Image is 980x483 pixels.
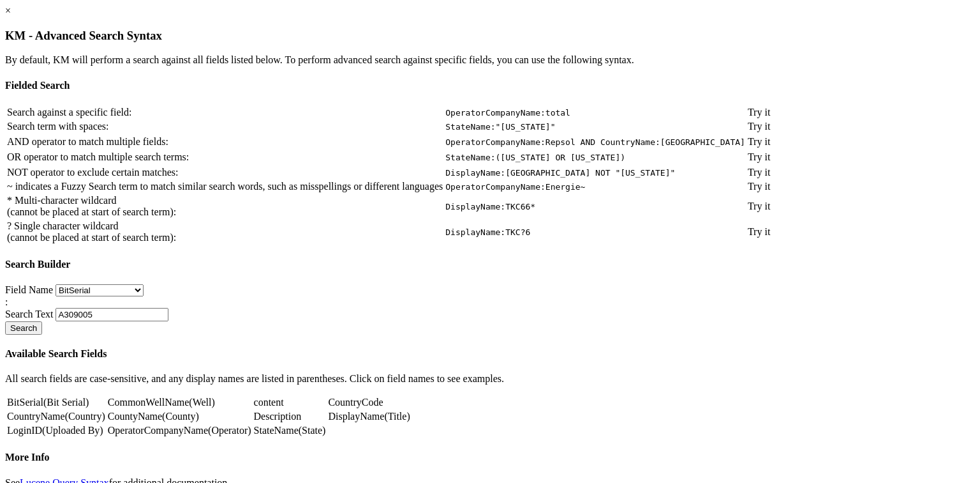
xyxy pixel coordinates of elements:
td: Search term with spaces: [6,120,443,133]
a: × [5,5,11,16]
a: DisplayName [328,411,384,422]
td: NOT operator to exclude certain matches: [6,166,443,179]
h3: KM - Advanced Search Syntax [5,29,975,43]
td: (Operator) [107,424,252,437]
td: OR operator to match multiple search terms: [6,151,443,164]
a: Try it [748,167,770,178]
a: CountryName [7,411,65,422]
a: Try it [748,201,770,211]
a: CommonWellName [108,397,189,408]
div: : [5,296,975,308]
td: ? Single character wildcard (cannot be placed at start of search term): [6,220,443,244]
a: Description [254,411,302,422]
td: (Uploaded By) [6,424,106,437]
a: Try it [748,136,770,147]
code: StateName:"[US_STATE]" [445,122,555,132]
code: DisplayName:TKC?6 [445,227,530,237]
label: Search Text [5,309,53,319]
a: BitSerial [7,397,43,408]
p: By default, KM will perform a search against all fields listed below. To perform advanced search ... [5,54,975,66]
a: LoginID [7,425,42,436]
a: Try it [748,107,770,118]
code: StateName:([US_STATE] OR [US_STATE]) [445,153,625,162]
code: OperatorCompanyName:Energie~ [445,182,585,192]
td: (Well) [107,396,252,409]
a: content [254,397,284,408]
button: Search [5,321,42,335]
input: Ex: A309005 [56,308,168,321]
a: CountryCode [328,397,383,408]
td: (Bit Serial) [6,396,106,409]
h4: Available Search Fields [5,348,975,360]
code: DisplayName:[GEOGRAPHIC_DATA] NOT "[US_STATE]" [445,168,675,178]
td: (Country) [6,410,106,423]
a: OperatorCompanyName [108,425,208,436]
a: Try it [748,151,770,162]
a: StateName [254,425,299,436]
label: Field Name [5,284,53,295]
h4: Search Builder [5,259,975,270]
td: (State) [253,424,327,437]
a: Try it [748,181,770,192]
a: Try it [748,226,770,237]
a: CountyName [108,411,162,422]
td: Search against a specific field: [6,106,443,119]
h4: More Info [5,452,975,463]
td: AND operator to match multiple fields: [6,135,443,148]
h4: Fielded Search [5,80,975,91]
code: OperatorCompanyName:total [445,108,570,118]
a: Try it [748,121,770,132]
code: DisplayName:TKC66* [445,202,535,211]
code: OperatorCompanyName:Repsol AND CountryName:[GEOGRAPHIC_DATA] [445,137,745,147]
td: (Title) [327,410,410,423]
td: (County) [107,410,252,423]
td: ~ indicates a Fuzzy Search term to match similar search words, such as misspellings or different ... [6,180,443,193]
p: All search fields are case-sensitive, and any display names are listed in parentheses. Click on f... [5,373,975,385]
td: * Multi-character wildcard (cannot be placed at start of search term): [6,194,443,218]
